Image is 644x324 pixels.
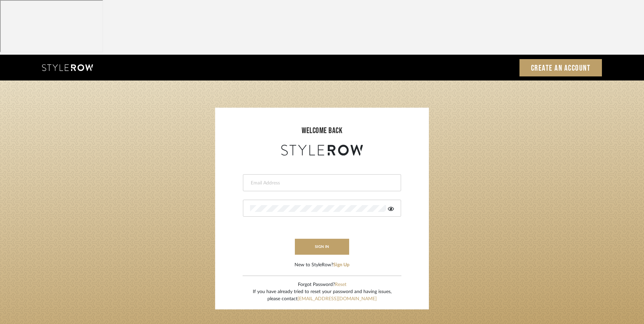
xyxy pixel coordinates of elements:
[295,239,349,255] button: sign in
[222,125,422,137] div: welcome back
[253,288,392,303] div: If you have already tried to reset your password and having issues, please contact
[295,262,349,269] div: New to StyleRow?
[519,59,602,76] a: Create an Account
[298,296,377,301] a: [EMAIL_ADDRESS][DOMAIN_NAME]
[250,180,392,186] input: Email Address
[335,281,346,288] button: Reset
[333,262,349,269] button: Sign Up
[253,281,392,288] div: Forgot Password?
